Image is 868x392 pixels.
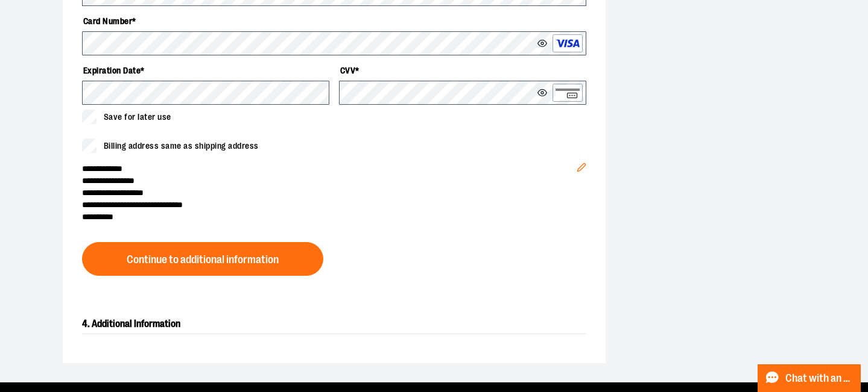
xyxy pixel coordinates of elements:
button: Continue to additional information [82,242,323,276]
input: Save for later use [82,110,97,124]
span: Chat with an Expert [785,373,854,384]
label: CVV * [339,60,586,81]
button: Edit [567,143,596,185]
label: Card Number * [82,11,586,31]
label: Expiration Date * [82,60,329,81]
input: Billing address same as shipping address [82,138,97,153]
span: Save for later use [104,111,171,123]
h2: 4. Additional Information [82,314,586,334]
span: Continue to additional information [127,254,279,266]
button: Chat with an Expert [758,364,861,392]
span: Billing address same as shipping address [104,140,259,152]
